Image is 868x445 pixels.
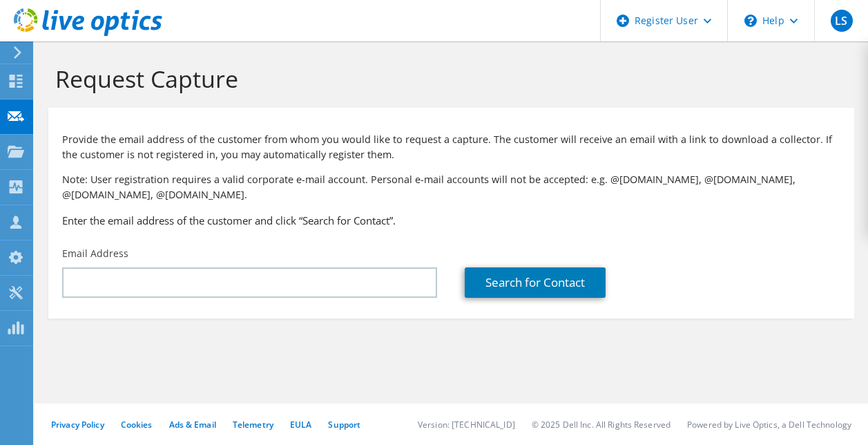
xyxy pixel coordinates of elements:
[121,419,153,430] a: Cookies
[55,64,840,93] h1: Request Capture
[532,419,671,430] li: © 2025 Dell Inc. All Rights Reserved
[744,15,757,27] svg: \n
[831,10,853,32] span: LS
[51,419,104,430] a: Privacy Policy
[62,247,128,261] label: Email Address
[233,419,273,430] a: Telemetry
[687,419,851,430] li: Powered by Live Optics, a Dell Technology
[328,419,360,430] a: Support
[62,132,840,162] p: Provide the email address of the customer from whom you would like to request a capture. The cust...
[62,172,840,202] p: Note: User registration requires a valid corporate e-mail account. Personal e-mail accounts will ...
[290,419,311,430] a: EULA
[169,419,216,430] a: Ads & Email
[418,419,515,430] li: Version: [TECHNICAL_ID]
[62,213,840,228] h3: Enter the email address of the customer and click “Search for Contact”.
[465,267,606,298] a: Search for Contact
